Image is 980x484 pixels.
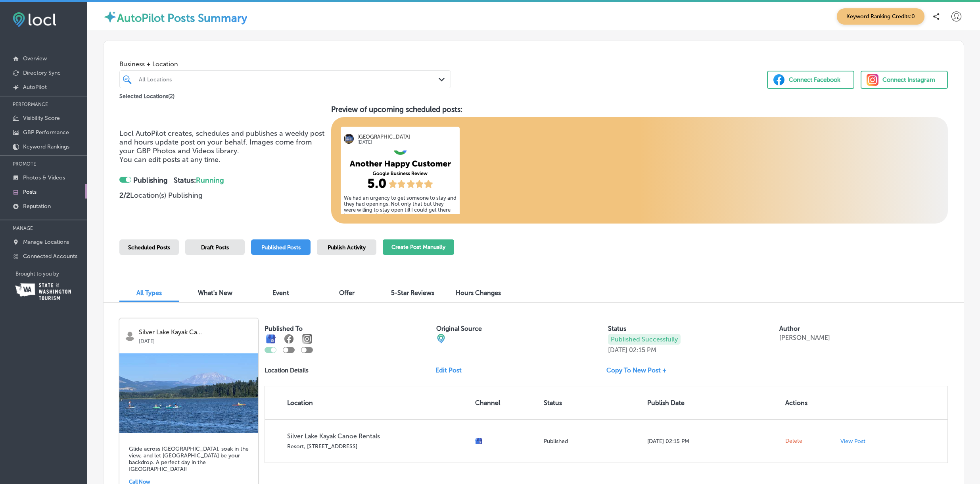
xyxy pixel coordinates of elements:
span: Delete [785,438,802,445]
th: Actions [782,386,837,419]
p: AutoPilot [23,84,47,91]
p: [DATE] [608,346,627,354]
img: logo [125,331,135,341]
p: 02:15 PM [629,346,656,354]
label: Status [608,325,626,332]
label: AutoPilot Posts Summary [117,12,247,25]
span: Scheduled Posts [128,244,170,251]
span: Keyword Ranking Credits: 0 [837,8,924,25]
img: c33000fd-1b70-4b1d-8487-5fa801ca65a4PaddleBoardSilverLakeResortKayakingMtStHelens.jpg [119,353,258,433]
th: Location [265,386,472,419]
span: Draft Posts [201,244,229,251]
button: Connect Instagram [861,71,948,89]
a: Copy To New Post + [606,366,673,374]
p: Silver Lake Kayak Ca... [139,329,253,336]
p: Published Successfully [608,334,681,345]
a: Edit Post [435,366,468,374]
p: Selected Locations ( 2 ) [119,90,175,100]
p: Connected Accounts [23,253,77,260]
img: fda3e92497d09a02dc62c9cd864e3231.png [13,12,56,27]
p: Visibility Score [23,115,60,121]
span: All Types [136,289,162,297]
span: Event [272,289,289,297]
p: [GEOGRAPHIC_DATA] [357,134,456,140]
h3: Preview of upcoming scheduled posts: [331,105,948,114]
p: Silver Lake Kayak Canoe Rentals [287,432,469,440]
div: All Locations [139,76,439,83]
span: What's New [198,289,232,297]
img: autopilot-icon [103,10,117,24]
p: [PERSON_NAME] [779,334,830,341]
label: Published To [265,325,303,332]
p: [DATE] 02:15 PM [647,438,779,445]
img: eef5db8a-dee4-492d-a03c-c719004b4f92.png [341,150,460,190]
span: You can edit posts at any time. [119,155,221,164]
p: Directory Sync [23,69,61,76]
span: 5-Star Reviews [391,289,434,297]
strong: Status: [174,176,224,185]
a: View Post [840,438,889,445]
span: Locl AutoPilot creates, schedules and publishes a weekly post and hours update post on your behal... [119,129,324,155]
p: Brought to you by [15,271,87,277]
span: Running [196,176,224,185]
p: [DATE] [139,336,253,344]
strong: 2 / 2 [119,191,130,200]
p: Manage Locations [23,239,69,245]
h5: We had an urgency to get someone to stay and they had openings. Not only that but they were willi... [344,195,456,249]
button: Create Post Manually [383,239,454,255]
label: Original Source [436,325,482,332]
p: Reputation [23,203,51,210]
img: Washington Tourism [15,283,71,300]
span: Publish Activity [328,244,366,251]
p: GBP Performance [23,129,69,136]
th: Publish Date [644,386,782,419]
button: Connect Facebook [767,71,854,89]
label: Author [779,325,800,332]
strong: Publishing [133,176,168,185]
img: logo [344,134,354,144]
p: Photos & Videos [23,174,65,181]
p: Location(s) Publishing [119,191,325,200]
h5: Glide across [GEOGRAPHIC_DATA], soak in the view, and let [GEOGRAPHIC_DATA] be your backdrop. A p... [129,445,249,472]
p: Keyword Rankings [23,143,69,150]
span: Hours Changes [456,289,501,297]
span: Published Posts [261,244,301,251]
p: View Post [840,438,865,445]
span: Offer [339,289,355,297]
p: [DATE] [357,140,456,145]
span: Business + Location [119,60,451,68]
div: Connect Instagram [882,74,935,86]
p: Published [544,438,641,445]
th: Status [541,386,644,419]
p: Location Details [265,367,309,374]
p: Resort, [STREET_ADDRESS] [287,443,469,450]
p: Overview [23,55,47,62]
img: cba84b02adce74ede1fb4a8549a95eca.png [436,334,446,343]
p: Posts [23,189,36,195]
th: Channel [472,386,541,419]
div: Connect Facebook [789,74,840,86]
